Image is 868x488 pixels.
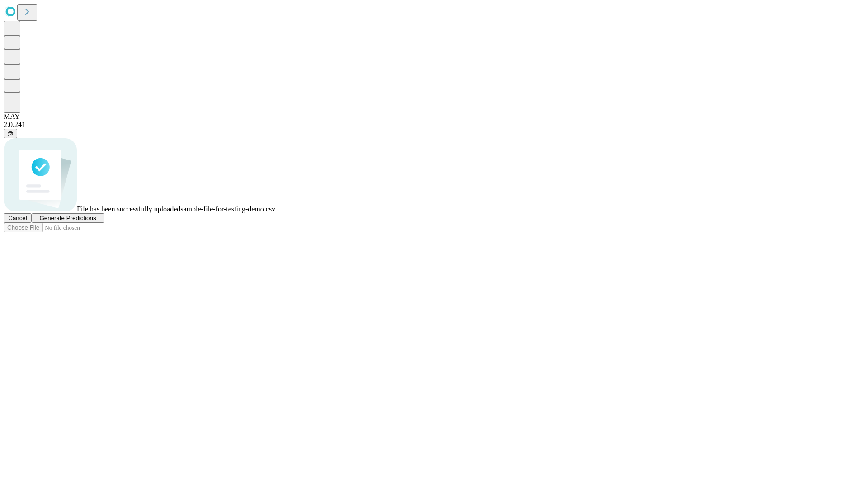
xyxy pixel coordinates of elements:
span: Generate Predictions [39,215,96,221]
button: Generate Predictions [32,213,104,223]
button: @ [4,129,17,138]
button: Cancel [4,213,32,223]
span: @ [7,130,14,137]
div: 2.0.241 [4,121,864,129]
div: MAY [4,113,864,121]
span: Cancel [8,215,27,221]
span: sample-file-for-testing-demo.csv [180,205,275,213]
span: File has been successfully uploaded [77,205,180,213]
